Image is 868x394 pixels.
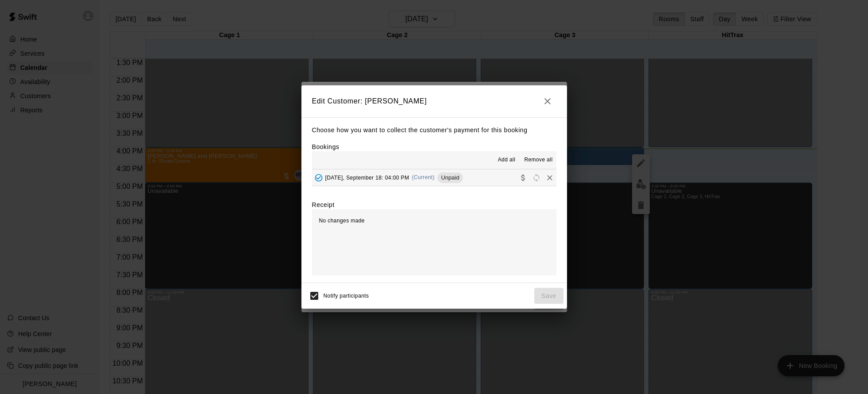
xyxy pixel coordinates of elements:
[492,153,521,167] button: Add all
[498,156,516,164] span: Add all
[543,174,556,180] span: Remove
[437,174,463,181] span: Unpaid
[312,125,556,136] p: Choose how you want to collect the customer's payment for this booking
[324,293,369,299] span: Notify participants
[312,171,325,184] button: Added - Collect Payment
[521,153,556,167] button: Remove all
[312,143,339,150] label: Bookings
[524,156,552,164] span: Remove all
[517,174,530,180] span: Collect payment
[301,85,567,117] h2: Edit Customer: [PERSON_NAME]
[319,218,365,224] span: No changes made
[412,174,435,180] span: (Current)
[530,174,543,180] span: Reschedule
[312,169,556,186] button: Added - Collect Payment[DATE], September 18: 04:00 PM(Current)UnpaidCollect paymentRescheduleRemove
[325,174,409,180] span: [DATE], September 18: 04:00 PM
[312,200,335,209] label: Receipt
